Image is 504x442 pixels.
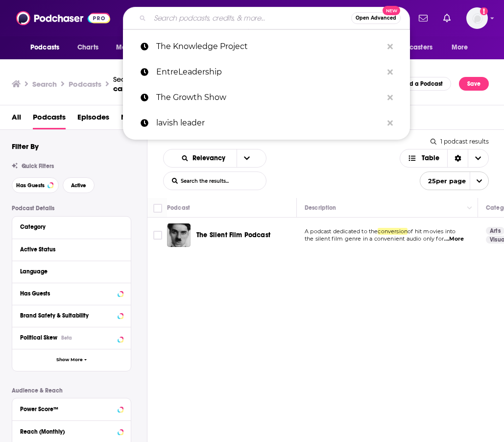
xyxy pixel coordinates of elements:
[447,149,468,167] div: Sort Direction
[113,74,202,93] span: conversion candy
[22,163,54,170] span: Quick Filters
[121,109,154,129] a: Networks
[431,138,489,145] div: 1 podcast results
[116,41,151,54] span: Monitoring
[77,41,98,54] span: Charts
[420,173,466,189] span: 25 per page
[20,223,117,230] div: Category
[12,109,21,129] a: All
[378,228,408,235] span: conversion
[12,205,131,212] p: Podcast Details
[150,10,351,26] input: Search podcasts, credits, & more...
[305,228,378,235] span: A podcast dedicated to the
[56,357,83,363] span: Show More
[383,6,400,15] span: New
[113,74,202,93] div: Search Results:
[113,74,202,93] a: Search Results:conversion candy
[20,331,123,344] button: Political SkewBeta
[20,287,123,299] button: Has Guests
[20,334,57,341] span: Political Skew
[123,85,410,110] a: The Growth Show
[452,41,468,54] span: More
[466,7,488,29] img: User Profile
[20,290,115,297] div: Has Guests
[156,85,383,110] p: The Growth Show
[156,59,383,85] p: EntreLeadership
[20,246,117,253] div: Active Status
[123,110,410,136] a: lavish leader
[444,235,464,243] span: ...More
[466,7,488,29] span: Logged in as patiencebaldacci
[156,110,383,136] p: lavish leader
[480,7,488,15] svg: Add a profile image
[109,38,164,57] button: open menu
[156,34,383,59] p: The Knowledge Project
[123,59,410,85] a: EntreLeadership
[20,268,117,275] div: Language
[71,38,104,57] a: Charts
[32,79,57,89] h3: Search
[237,149,257,167] button: open menu
[163,149,266,168] h2: Choose List sort
[379,38,447,57] button: open menu
[33,109,66,129] a: Podcasts
[123,7,410,29] div: Search podcasts, credits, & more...
[172,155,237,162] button: open menu
[415,10,432,26] a: Show notifications dropdown
[420,172,489,190] button: open menu
[12,387,131,394] p: Audience & Reach
[16,9,110,27] img: Podchaser - Follow, Share and Rate Podcasts
[167,202,190,214] div: Podcast
[12,177,59,193] button: Has Guests
[16,183,45,188] span: Has Guests
[196,230,270,240] a: The Silent Film Podcast
[384,77,452,91] a: Add a Podcast
[71,183,86,188] span: Active
[459,77,489,91] button: Save
[305,235,444,242] span: the silent film genre in a convenient audio only for
[422,155,439,162] span: Table
[123,34,410,59] a: The Knowledge Project
[408,228,456,235] span: of hit movies into
[20,425,123,437] button: Reach (Monthly)
[69,79,101,89] h3: Podcasts
[439,10,455,26] a: Show notifications dropdown
[466,7,488,29] button: Show profile menu
[167,223,191,247] img: The Silent Film Podcast
[20,406,115,413] div: Power Score™
[20,265,123,277] button: Language
[20,221,123,233] button: Category
[400,149,489,168] button: Choose View
[24,38,72,57] button: open menu
[12,142,39,151] h2: Filter By
[63,177,95,193] button: Active
[20,309,123,321] button: Brand Safety & Suitability
[20,402,123,415] button: Power Score™
[20,243,123,255] button: Active Status
[196,231,270,239] span: The Silent Film Podcast
[464,202,476,214] button: Column Actions
[153,231,162,240] span: Toggle select row
[192,155,229,162] span: Relevancy
[20,428,115,435] div: Reach (Monthly)
[61,335,72,341] div: Beta
[305,202,336,214] div: Description
[77,109,109,129] a: Episodes
[356,16,396,21] span: Open Advanced
[12,349,131,371] button: Show More
[445,38,480,57] button: open menu
[20,312,115,319] div: Brand Safety & Suitability
[351,12,401,24] button: Open AdvancedNew
[30,41,59,54] span: Podcasts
